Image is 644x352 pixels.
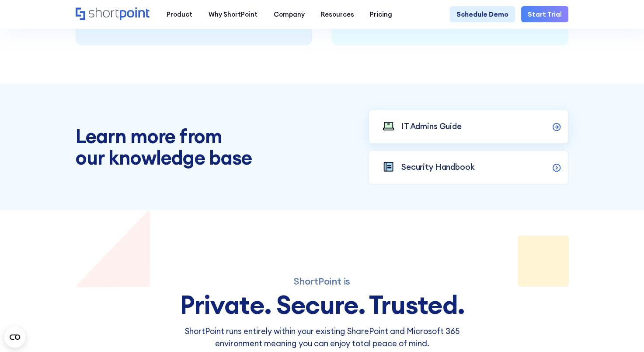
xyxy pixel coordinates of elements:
div: Company [274,10,305,19]
a: Product [159,6,201,22]
div: Pricing [370,10,392,19]
a: Schedule Demo [450,6,515,22]
p: Security Handbook [401,161,475,173]
div: Resources [321,10,354,19]
a: Pricing [362,6,400,22]
a: Why ShortPoint [201,6,266,22]
a: Company [265,6,313,22]
a: Start Trial [521,6,568,22]
div: ShortPoint is [166,275,478,288]
div: Chatwidget [600,310,644,352]
a: Security Handbook [369,150,568,184]
button: Open CMP widget [4,327,25,348]
h2: Learn more from our knowledge base [76,126,275,168]
iframe: Chat Widget [600,310,644,352]
p: ShortPoint runs entirely within your existing SharePoint and Microsoft 365 environment meaning yo... [166,325,478,349]
a: Home [76,7,150,21]
div: Private. Secure. Trusted. [166,291,478,319]
a: Resources [313,6,362,22]
div: Why ShortPoint [209,10,258,19]
div: Product [167,10,192,19]
p: IT Admins Guide [401,120,462,133]
a: IT Admins Guide [369,109,568,144]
